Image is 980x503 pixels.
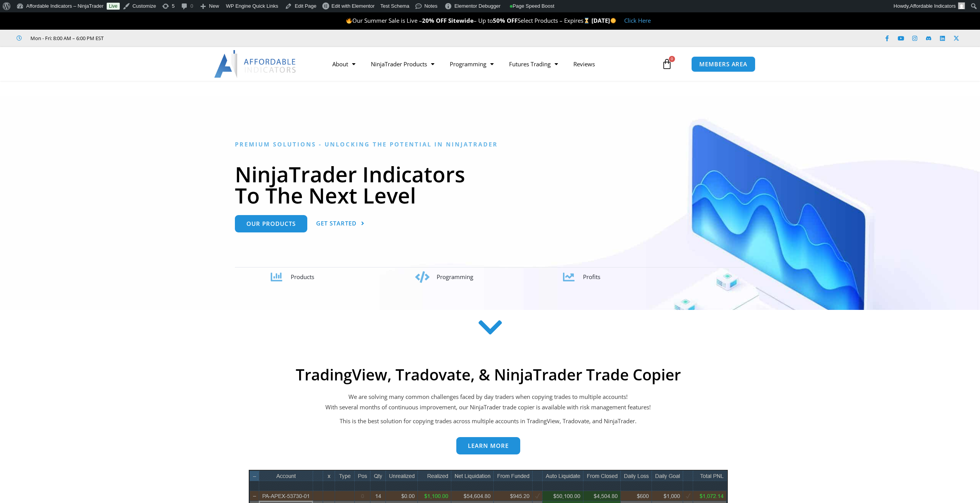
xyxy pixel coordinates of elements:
p: We are solving many common challenges faced by day traders when copying trades to multiple accoun... [242,392,735,413]
a: 0 [650,53,684,75]
img: 🌞 [610,18,616,24]
a: Learn more [456,437,520,454]
h6: Premium Solutions - Unlocking the Potential in NinjaTrader [235,141,745,148]
span: Affordable Indicators [910,3,956,9]
strong: Sitewide [448,17,474,24]
a: About [325,55,363,73]
a: Programming [442,55,501,73]
strong: 20% OFF [422,17,447,24]
strong: 50% OFF [493,17,518,24]
span: Get Started [316,220,357,226]
span: Products [291,273,314,281]
a: Live [107,3,120,10]
strong: [DATE] [591,17,616,24]
span: 0 [669,56,675,62]
span: Profits [583,273,600,281]
img: ⌛ [584,18,590,24]
span: Mon - Fri: 8:00 AM – 6:00 PM EST [28,34,104,43]
p: This is the best solution for copying trades across multiple accounts in TradingView, Tradovate, ... [242,416,735,427]
img: 🔥 [346,18,352,24]
span: Our Products [246,221,296,227]
a: NinjaTrader Products [363,55,442,73]
span: Our Summer Sale is Live – – Up to Select Products – Expires [346,17,591,24]
a: Click Here [624,17,651,24]
a: Futures Trading [501,55,566,73]
span: MEMBERS AREA [699,61,747,67]
a: Our Products [235,215,307,232]
span: Learn more [468,443,509,449]
a: Reviews [566,55,603,73]
a: Get Started [316,215,365,232]
span: Programming [437,273,473,281]
img: LogoAI | Affordable Indicators – NinjaTrader [214,50,297,78]
span: Edit with Elementor [332,3,375,9]
h2: TradingView, Tradovate, & NinjaTrader Trade Copier [242,365,735,384]
iframe: Customer reviews powered by Trustpilot [114,34,230,42]
a: MEMBERS AREA [691,56,756,72]
h1: NinjaTrader Indicators To The Next Level [235,163,745,206]
nav: Menu [325,55,660,73]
